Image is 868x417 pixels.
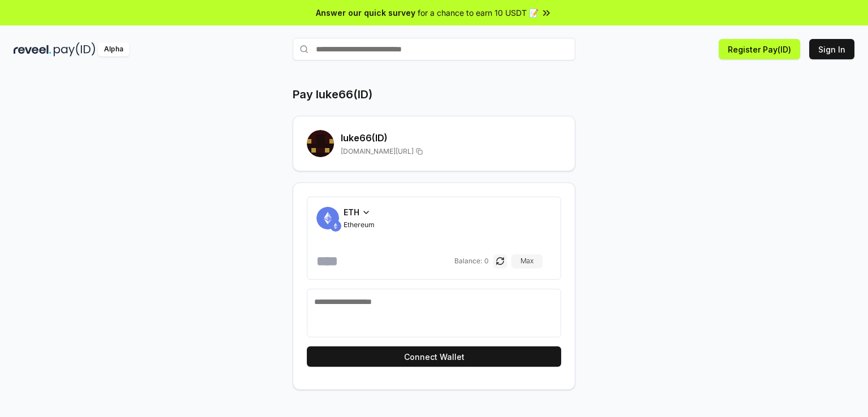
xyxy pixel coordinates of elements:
span: 0 [484,257,489,266]
span: Ethereum [344,220,375,229]
h1: Pay luke66(ID) [293,86,372,102]
img: pay_id [54,42,96,57]
span: Balance: [454,257,482,266]
span: ETH [344,206,359,218]
h2: luke66 (ID) [341,131,561,145]
button: Sign In [809,39,854,59]
img: ETH.svg [330,220,341,232]
span: [DOMAIN_NAME][URL] [341,147,414,156]
div: Alpha [98,42,129,57]
img: reveel_dark [14,42,51,57]
span: Answer our quick survey [316,7,415,19]
button: Max [511,254,542,268]
button: Connect Wallet [307,346,561,367]
button: Register Pay(ID) [719,39,800,59]
span: for a chance to earn 10 USDT 📝 [418,7,539,19]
